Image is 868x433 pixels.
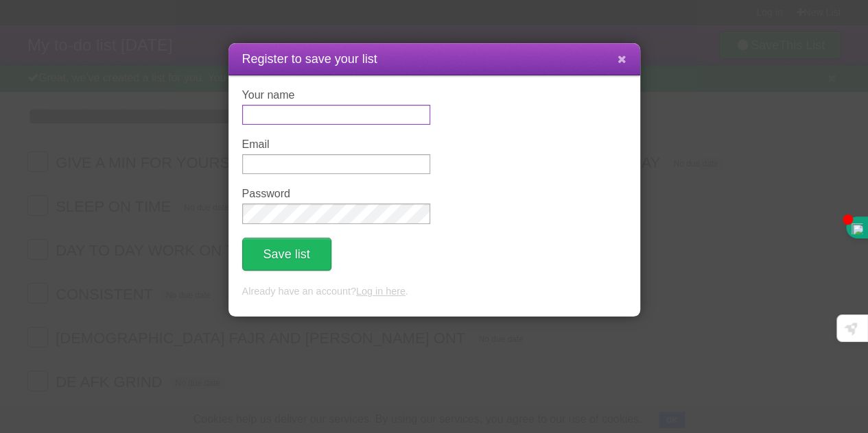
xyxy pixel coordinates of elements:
[242,138,430,151] label: Email
[242,188,430,200] label: Password
[356,286,406,297] a: Log in here
[242,50,626,69] h1: Register to save your list
[242,89,430,101] label: Your name
[242,284,626,299] p: Already have an account? .
[242,238,331,271] button: Save list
